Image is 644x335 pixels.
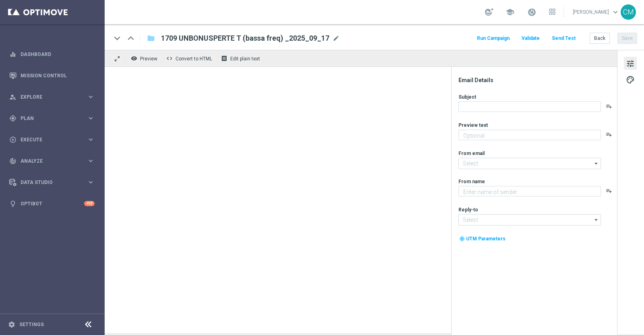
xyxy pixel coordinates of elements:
div: +10 [84,201,95,206]
i: settings [8,321,15,328]
button: Back [590,33,610,44]
label: From email [458,150,485,157]
a: Dashboard [21,43,95,65]
span: Convert to HTML [175,56,212,62]
button: my_location UTM Parameters [458,234,506,243]
span: Edit plain text [230,56,260,62]
button: gps_fixed Plan keyboard_arrow_right [9,115,95,122]
span: code [166,55,173,62]
div: Email Details [458,77,616,84]
i: person_search [9,93,17,101]
div: Data Studio [9,179,87,186]
span: Preview [140,56,157,62]
label: Subject [458,94,476,100]
i: gps_fixed [9,115,17,122]
span: Plan [21,116,87,121]
i: play_circle_outline [9,136,17,143]
button: person_search Explore keyboard_arrow_right [9,94,95,100]
i: arrow_drop_down [592,215,601,225]
i: equalizer [9,51,17,58]
button: playlist_add [606,131,612,138]
span: Data Studio [21,180,87,185]
i: arrow_drop_down [592,158,601,169]
i: track_changes [9,157,17,165]
button: folder [146,32,156,45]
i: receipt [221,55,227,62]
span: Validate [522,35,540,41]
input: Select [458,214,601,225]
span: Explore [21,95,87,99]
a: Settings [19,322,44,327]
button: playlist_add [606,188,612,194]
i: keyboard_arrow_right [87,157,95,165]
span: keyboard_arrow_down [611,8,620,17]
i: keyboard_arrow_right [87,136,95,143]
div: Explore [9,93,87,101]
button: receipt Edit plain text [219,53,264,64]
button: tune [624,57,637,70]
button: code Convert to HTML [164,53,216,64]
div: Analyze [9,157,87,165]
button: Send Test [551,33,577,44]
i: lightbulb [9,200,17,207]
span: mode_edit [332,35,340,42]
button: play_circle_outline Execute keyboard_arrow_right [9,136,95,143]
span: 1709 UNBONUSPERTE T (bassa freq) _2025_09_17 [161,33,329,43]
button: Validate [520,33,541,44]
span: school [506,8,514,17]
button: Run Campaign [476,33,511,44]
span: palette [626,74,635,85]
i: keyboard_arrow_right [87,114,95,122]
button: equalizer Dashboard [9,51,95,58]
div: Dashboard [9,43,95,65]
i: folder [147,33,155,43]
label: From name [458,178,485,185]
i: keyboard_arrow_right [87,178,95,186]
i: my_location [459,236,465,242]
div: CM [621,4,636,20]
a: [PERSON_NAME]keyboard_arrow_down [572,6,621,18]
i: remove_red_eye [131,55,137,62]
a: Optibot [21,193,84,214]
button: Data Studio keyboard_arrow_right [9,179,95,186]
span: UTM Parameters [466,236,506,242]
span: Analyze [21,159,87,163]
button: remove_red_eye Preview [129,53,161,64]
button: playlist_add [606,103,612,110]
input: Select [458,158,601,169]
label: Preview text [458,122,488,128]
div: Optibot [9,193,95,214]
a: Mission Control [21,65,95,86]
i: keyboard_arrow_right [87,93,95,101]
button: Save [617,33,637,44]
button: palette [624,73,637,86]
div: Execute [9,136,87,143]
span: Execute [21,137,87,142]
span: tune [626,58,635,69]
div: Mission Control [9,65,95,86]
button: Mission Control [9,72,95,79]
label: Reply-to [458,207,478,213]
button: track_changes Analyze keyboard_arrow_right [9,158,95,164]
div: Plan [9,115,87,122]
button: lightbulb Optibot +10 [9,201,95,207]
